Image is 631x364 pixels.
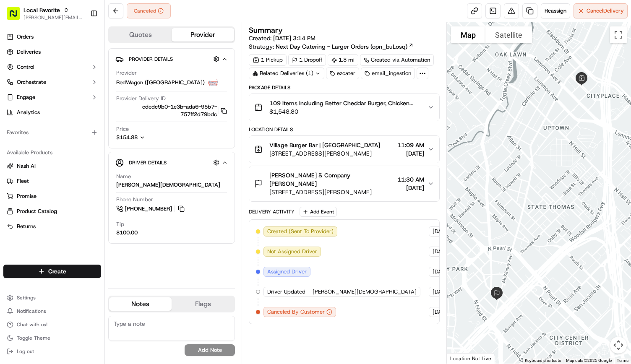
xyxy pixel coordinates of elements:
[17,223,36,230] span: Returns
[17,192,37,200] span: Promise
[541,3,570,18] button: Reassign
[3,126,101,139] div: Favorites
[3,319,101,330] button: Chat with us!
[397,149,424,158] span: [DATE]
[127,3,171,18] div: Canceled
[116,69,137,77] span: Provider
[3,205,101,218] button: Product Catalog
[129,159,167,166] span: Driver Details
[71,122,78,129] div: 💻
[116,196,153,203] span: Phone Number
[269,149,380,158] span: [STREET_ADDRESS][PERSON_NAME]
[3,159,101,173] button: Nash AI
[3,3,87,23] button: Local Favorite[PERSON_NAME][EMAIL_ADDRESS][PERSON_NAME][DOMAIN_NAME]
[129,56,173,62] span: Provider Details
[545,7,566,15] span: Reassign
[360,54,434,66] a: Created via Automation
[3,265,101,278] button: Create
[116,134,190,141] button: $154.88
[17,321,47,328] span: Chat with us!
[267,248,317,255] span: Not Assigned Driver
[116,125,129,133] span: Price
[249,94,439,121] button: 109 items including Better Cheddar Burger, Chicken Pesto Panini, Turkey Club Panini, Florentine P...
[276,42,407,51] span: Next Day Catering - Larger Orders (opn_buLosq)
[3,220,101,233] button: Returns
[328,54,358,66] div: 1.8 mi
[276,42,414,51] a: Next Day Catering - Larger Orders (opn_buLosq)
[273,34,315,42] span: [DATE] 3:14 PM
[525,358,561,364] button: Keyboard shortcuts
[23,6,60,14] span: Local Favorite
[267,288,305,296] span: Driver Updated
[115,156,228,169] button: Driver Details
[109,28,172,42] button: Quotes
[249,166,439,201] button: [PERSON_NAME] & Company [PERSON_NAME][STREET_ADDRESS][PERSON_NAME]11:30 AM[DATE]
[433,268,450,276] span: [DATE]
[8,122,15,129] div: 📗
[17,94,35,101] span: Engage
[3,60,101,74] button: Control
[17,294,36,301] span: Settings
[3,292,101,304] button: Settings
[116,103,227,118] button: cdedc9b0-1e3b-ada6-95b7-757ff2d79bdc
[3,91,101,104] button: Engage
[8,33,153,47] p: Welcome 👋
[267,268,307,276] span: Assigned Driver
[8,8,25,25] img: Nash
[249,42,414,51] div: Strategy:
[17,348,34,355] span: Log out
[125,205,172,213] span: [PHONE_NUMBER]
[116,204,186,213] a: [PHONE_NUMBER]
[116,95,166,102] span: Provider Delivery ID
[7,177,98,185] a: Fleet
[109,297,172,311] button: Notes
[249,126,440,133] div: Location Details
[267,228,334,235] span: Created (Sent To Provider)
[249,68,324,79] div: Related Deliveries (1)
[23,14,83,21] button: [PERSON_NAME][EMAIL_ADDRESS][PERSON_NAME][DOMAIN_NAME]
[3,30,101,44] a: Orders
[3,174,101,188] button: Fleet
[617,358,628,363] a: Terms (opens in new tab)
[249,208,295,215] div: Delivery Activity
[449,353,477,364] img: Google
[3,332,101,344] button: Toggle Theme
[143,82,153,92] button: Start new chat
[17,121,64,130] span: Knowledge Base
[29,88,106,95] div: We're available if you need us!
[269,141,380,149] span: Village Burger Bar | [GEOGRAPHIC_DATA]
[172,297,234,311] button: Flags
[7,223,98,230] a: Returns
[83,142,102,148] span: Pylon
[172,28,234,42] button: Provider
[116,229,138,237] div: $100.00
[208,78,218,88] img: time_to_eat_nevada_logo
[8,80,23,95] img: 1736555255976-a54dd68f-1ca7-489b-9aae-adbdc363a1c4
[116,173,131,180] span: Name
[397,184,424,192] span: [DATE]
[68,118,138,133] a: 💻API Documentation
[451,26,485,43] button: Show street map
[116,79,205,86] span: RedWagon ([GEOGRAPHIC_DATA])
[3,146,101,159] div: Available Products
[361,68,415,79] div: email_ingestion
[249,136,439,163] button: Village Burger Bar | [GEOGRAPHIC_DATA][STREET_ADDRESS][PERSON_NAME]11:09 AM[DATE]
[17,177,29,185] span: Fleet
[7,192,98,200] a: Promise
[433,228,450,235] span: [DATE]
[433,308,450,316] span: [DATE]
[3,190,101,203] button: Promise
[3,305,101,317] button: Notifications
[115,52,228,66] button: Provider Details
[269,188,394,196] span: [STREET_ADDRESS][PERSON_NAME]
[313,288,417,296] span: [PERSON_NAME][DEMOGRAPHIC_DATA]
[17,335,50,341] span: Toggle Theme
[269,99,421,107] span: 109 items including Better Cheddar Burger, Chicken Pesto Panini, Turkey Club Panini, Florentine P...
[3,346,101,357] button: Log out
[17,33,34,41] span: Orders
[17,109,40,116] span: Analytics
[29,80,138,88] div: Start new chat
[5,118,68,133] a: 📗Knowledge Base
[7,162,98,170] a: Nash AI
